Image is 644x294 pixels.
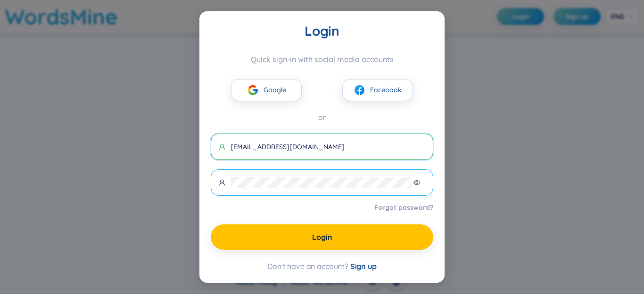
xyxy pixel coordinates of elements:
span: Sign up [350,262,377,271]
span: user [219,179,225,186]
div: or [211,111,433,123]
span: eye [413,179,420,186]
button: facebookFacebook [342,79,413,101]
button: googleGoogle [231,79,302,101]
div: Login [211,23,433,40]
img: google [247,84,259,96]
img: facebook [354,84,365,96]
span: Google [264,85,286,95]
span: Facebook [370,85,402,95]
span: user [219,143,225,150]
button: Login [211,224,433,250]
span: Login [312,232,332,242]
div: Quick sign-in with social media accounts [211,55,433,64]
div: Don't have an account? [211,261,433,271]
input: Username or Email [231,142,425,152]
a: Forgot password? [374,203,433,212]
